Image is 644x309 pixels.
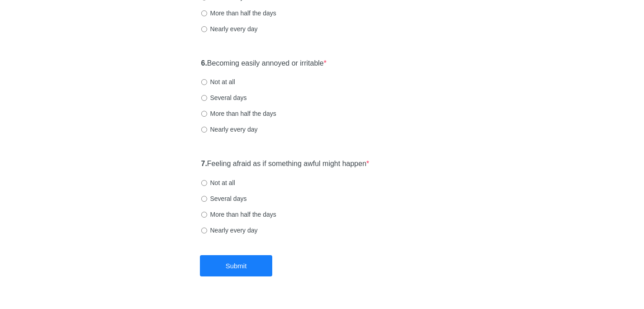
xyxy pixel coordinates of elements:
label: Nearly every day [201,226,258,235]
input: Nearly every day [201,127,207,133]
strong: 6. [201,59,207,67]
input: Several days [201,196,207,202]
label: Several days [201,93,247,102]
label: Nearly every day [201,24,258,33]
strong: 7. [201,160,207,167]
label: More than half the days [201,109,276,118]
label: Nearly every day [201,125,258,134]
label: Not at all [201,178,235,187]
label: More than half the days [201,210,276,219]
label: Several days [201,194,247,203]
input: More than half the days [201,111,207,117]
input: Nearly every day [201,26,207,32]
label: More than half the days [201,9,276,18]
input: More than half the days [201,212,207,218]
button: Submit [200,255,272,276]
input: Nearly every day [201,228,207,233]
input: Not at all [201,79,207,85]
input: More than half the days [201,10,207,16]
input: Several days [201,95,207,101]
label: Becoming easily annoyed or irritable [201,58,327,69]
label: Not at all [201,77,235,86]
label: Feeling afraid as if something awful might happen [201,159,369,169]
input: Not at all [201,180,207,186]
